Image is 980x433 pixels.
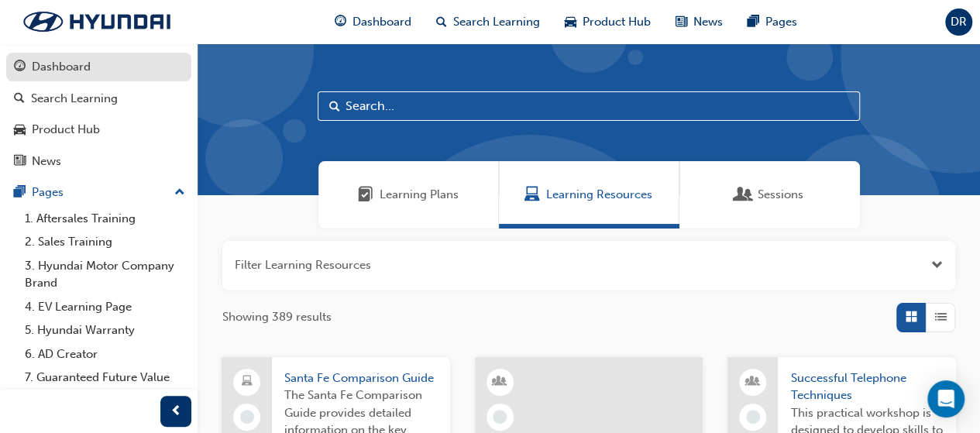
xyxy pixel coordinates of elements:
[32,121,100,139] div: Product Hub
[8,5,186,38] img: Trak
[19,318,191,342] a: 5. Hyundai Warranty
[19,207,191,231] a: 1. Aftersales Training
[524,186,540,204] span: Learning Resources
[32,184,64,201] div: Pages
[494,372,505,392] span: learningResourceType_INSTRUCTOR_LED-icon
[32,58,91,76] div: Dashboard
[318,91,860,121] input: Search...
[935,308,947,326] span: List
[679,161,860,229] a: SessionsSessions
[19,295,191,319] a: 4. EV Learning Page
[170,402,182,421] span: prev-icon
[927,380,965,418] div: Open Intercom Messenger
[951,13,967,31] span: DR
[493,410,507,424] span: learningRecordVerb_NONE-icon
[565,12,576,32] span: car-icon
[329,98,340,115] span: Search
[14,123,26,137] span: car-icon
[222,308,332,326] span: Showing 389 results
[693,13,723,31] span: News
[352,13,411,31] span: Dashboard
[6,178,191,207] button: Pages
[552,6,663,38] a: car-iconProduct Hub
[790,369,944,404] span: Successful Telephone Techniques
[546,186,652,204] span: Learning Resources
[746,410,760,424] span: learningRecordVerb_NONE-icon
[322,6,424,38] a: guage-iconDashboard
[424,6,552,38] a: search-iconSearch Learning
[19,366,191,390] a: 7. Guaranteed Future Value
[676,12,687,32] span: news-icon
[19,342,191,366] a: 6. AD Creator
[32,153,61,170] div: News
[318,161,499,229] a: Learning PlansLearning Plans
[380,186,459,204] span: Learning Plans
[358,186,373,204] span: Learning Plans
[748,372,758,392] span: people-icon
[31,90,118,108] div: Search Learning
[14,92,25,106] span: search-icon
[19,230,191,254] a: 2. Sales Training
[931,256,943,274] button: Open the filter
[453,13,540,31] span: Search Learning
[284,369,438,387] span: Santa Fe Comparison Guide
[6,115,191,144] a: Product Hub
[748,12,759,32] span: pages-icon
[499,161,679,229] a: Learning ResourcesLearning Resources
[6,50,191,178] button: DashboardSearch LearningProduct HubNews
[906,308,917,326] span: Grid
[19,254,191,295] a: 3. Hyundai Motor Company Brand
[583,13,651,31] span: Product Hub
[240,410,254,424] span: learningRecordVerb_NONE-icon
[765,13,797,31] span: Pages
[436,12,447,32] span: search-icon
[663,6,735,38] a: news-iconNews
[242,372,253,392] span: laptop-icon
[736,186,751,204] span: Sessions
[174,183,185,203] span: up-icon
[6,84,191,113] a: Search Learning
[758,186,803,204] span: Sessions
[335,12,346,32] span: guage-icon
[14,186,26,200] span: pages-icon
[945,9,972,36] button: DR
[14,155,26,169] span: news-icon
[735,6,810,38] a: pages-iconPages
[6,53,191,81] a: Dashboard
[6,147,191,176] a: News
[14,60,26,74] span: guage-icon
